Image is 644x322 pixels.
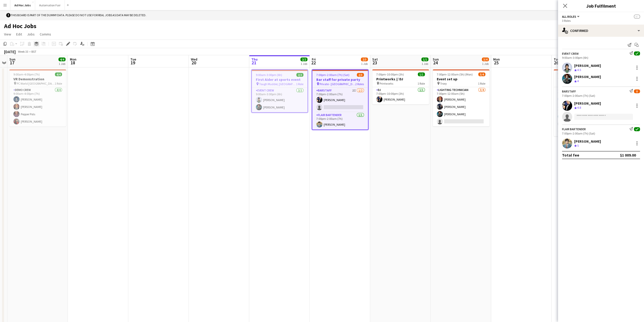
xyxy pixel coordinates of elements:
[574,101,601,106] div: [PERSON_NAME]
[554,57,559,62] span: Tue
[554,77,610,81] h3: Troxy - Event set up
[577,106,581,109] span: 4.8
[35,0,65,10] button: Automation Fair
[251,57,258,62] span: Thu
[16,32,22,36] span: Edit
[620,153,636,158] div: $1 009.00
[440,82,447,85] span: Troxy
[562,131,640,135] div: 7:00pm-2:00am (7h) (Sat)
[252,88,307,112] app-card-role: Event Crew2/29:00am-3:00pm (6h)[PERSON_NAME][PERSON_NAME]
[562,15,580,18] button: All roles
[251,60,258,66] span: 21
[562,127,586,131] div: Flair Bartender
[69,60,76,66] span: 18
[191,57,197,62] span: Wed
[357,73,364,77] span: 2/3
[9,87,66,126] app-card-role: Demo crew4/49:00am-4:00pm (7h)[PERSON_NAME][PERSON_NAME]Pepper Pots[PERSON_NAME]
[482,62,489,66] div: 1 Job
[355,82,364,86] span: 2 Roles
[17,82,55,85] span: PC World [GEOGRAPHIC_DATA]
[17,50,29,53] span: Week 33
[432,60,439,66] span: 24
[478,72,485,76] span: 3/4
[577,68,581,72] span: 4.5
[300,58,307,61] span: 2/2
[574,139,601,144] div: [PERSON_NAME]
[372,77,429,81] h3: Printworks // DJ
[376,72,404,76] span: 7:00pm-10:00pm (3h)
[70,57,76,62] span: Mon
[558,25,644,37] div: Confirmed
[421,58,428,61] span: 1/1
[312,69,368,130] app-job-card: 7:00pm-2:00am (7h) (Sat)2/3Bar staff for private party Private - [GEOGRAPHIC_DATA]2 RolesBarstaff...
[251,69,308,113] app-job-card: 9:00am-3:00pm (6h)2/2First Aider at sports event Tough Mudder, [GEOGRAPHIC_DATA]1 RoleEvent Crew2...
[478,82,485,85] span: 1 Role
[312,77,368,82] h3: Bar staff for private party
[558,72,594,76] span: 7:00am-2:00am (19h) (Wed)
[311,60,316,66] span: 22
[40,32,51,36] span: Comms
[190,60,197,66] span: 20
[380,82,393,85] span: Printworks
[4,22,36,30] h1: Ad Hoc Jobs
[38,31,53,37] a: Comms
[296,73,303,77] span: 2/2
[4,32,11,36] span: View
[562,56,640,60] div: 9:00am-3:00pm (6h)
[312,112,368,129] app-card-role: Flair Bartender1/17:00pm-2:00am (7h)[PERSON_NAME]
[422,62,428,66] div: 1 Job
[9,57,15,62] span: Sun
[130,60,136,66] span: 19
[577,79,579,83] span: 4
[9,69,66,126] app-job-card: 9:00am-4:00pm (7h)4/4VR Demonstration PC World [GEOGRAPHIC_DATA]1 RoleDemo crew4/49:00am-4:00pm (...
[9,60,15,66] span: 17
[562,15,576,18] span: All roles
[13,72,40,76] span: 9:00am-4:00pm (7h)
[361,62,368,66] div: 1 Job
[433,57,439,62] span: Sun
[554,104,610,136] app-card-role: Lighting technician2/37:00pm-2:00am (7h)[PERSON_NAME][PERSON_NAME]
[252,77,307,82] h3: First Aider at sports event
[259,82,296,86] span: Tough Mudder, [GEOGRAPHIC_DATA]
[130,57,136,62] span: Tue
[574,74,601,79] div: [PERSON_NAME]
[433,87,489,126] app-card-role: Lighting technician3/47:00pm-12:00am (5h)[PERSON_NAME][PERSON_NAME][PERSON_NAME]
[418,72,425,76] span: 1/1
[58,58,66,61] span: 4/4
[9,77,66,81] h3: VR Demonstration
[6,13,11,17] span: !
[372,57,378,62] span: Sat
[25,31,37,37] a: Jobs
[59,62,65,66] div: 1 Job
[554,69,610,136] div: 7:00am-2:00am (19h) (Wed)3/4Troxy - Event set up Troxy2 RolesCrew Leader1/17:00am-12:00am (17h)[P...
[562,19,640,23] div: 3 Roles
[574,63,601,68] div: [PERSON_NAME]
[437,72,473,76] span: 7:00pm-12:00am (5h) (Mon)
[577,144,579,147] span: 5
[256,73,282,77] span: 9:00am-3:00pm (6h)
[14,31,24,37] a: Edit
[562,52,579,55] div: Event Crew
[554,87,610,104] app-card-role: Crew Leader1/17:00am-12:00am (17h)[PERSON_NAME]
[433,77,489,81] h3: Event set up
[301,62,307,66] div: 1 Job
[372,87,429,104] app-card-role: DJ1/17:00pm-10:00pm (3h)[PERSON_NAME]
[558,3,644,9] h3: Job Fulfilment
[562,94,640,98] div: 7:00pm-2:00am (7h) (Sat)
[316,73,349,77] span: 7:00pm-2:00am (7h) (Sat)
[372,69,429,104] app-job-card: 7:00pm-10:00pm (3h)1/1Printworks // DJ Printworks1 RoleDJ1/17:00pm-10:00pm (3h)[PERSON_NAME]
[492,60,500,66] span: 25
[31,50,36,53] div: BST
[296,82,303,86] span: 1 Role
[4,49,16,54] div: [DATE]
[55,72,62,76] span: 4/4
[553,60,559,66] span: 26
[562,153,579,158] div: Total fee
[55,82,62,85] span: 1 Role
[2,31,13,37] a: View
[312,57,316,62] span: Fri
